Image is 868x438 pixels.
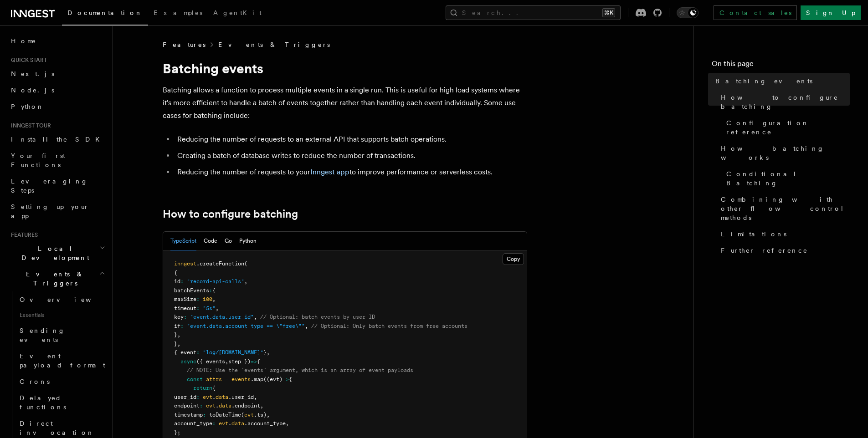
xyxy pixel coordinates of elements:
[254,394,257,400] span: ,
[203,305,216,311] span: "5s"
[11,152,65,168] span: Your first Functions
[244,412,254,418] span: evt
[216,394,228,400] span: data
[180,278,184,285] span: :
[203,412,206,418] span: :
[20,378,50,385] span: Crons
[212,287,216,294] span: {
[209,412,241,418] span: toDateTime
[216,402,219,409] span: .
[200,402,203,409] span: :
[216,305,219,311] span: ,
[260,314,375,320] span: // Optional: batch events by user ID
[7,173,107,199] a: Leveraging Steps
[7,240,107,266] button: Local Development
[231,420,244,427] span: data
[177,341,180,347] span: ,
[20,352,105,369] span: Event payload format
[11,178,88,194] span: Leveraging Steps
[717,140,850,166] a: How batching works
[190,314,254,320] span: "event.data.user_id"
[602,8,615,17] kbd: ⌘K
[174,394,196,400] span: user_id
[712,58,850,73] h4: On this page
[174,420,212,427] span: account_type
[7,270,99,288] span: Events & Triggers
[16,373,107,390] a: Crons
[244,278,247,285] span: ,
[721,144,850,162] span: How batching works
[174,287,209,294] span: batchEvents
[254,314,257,320] span: ,
[7,131,107,148] a: Install the SDK
[257,358,260,365] span: {
[244,260,247,267] span: (
[174,331,177,338] span: }
[203,349,263,356] span: "log/[DOMAIN_NAME]"
[174,349,196,356] span: { event
[212,420,216,427] span: :
[446,5,621,20] button: Search...⌘K
[177,331,180,338] span: ,
[11,87,54,94] span: Node.js
[196,358,225,365] span: ({ events
[219,420,228,427] span: evt
[7,122,51,129] span: Inngest tour
[62,3,148,25] a: Documentation
[174,402,200,409] span: endpoint
[717,191,850,226] a: Combining with other flow control methods
[212,385,216,391] span: {
[7,66,107,82] a: Next.js
[20,296,113,303] span: Overview
[196,305,200,311] span: :
[721,246,808,255] span: Further reference
[170,232,196,250] button: TypeScript
[7,231,38,239] span: Features
[212,394,216,400] span: .
[11,136,105,143] span: Install the SDK
[196,260,244,267] span: .createFunction
[721,195,850,222] span: Combining with other flow control methods
[206,402,216,409] span: evt
[11,103,44,110] span: Python
[241,412,244,418] span: (
[726,118,850,137] span: Configuration reference
[20,327,65,343] span: Sending events
[225,358,228,365] span: ,
[7,148,107,173] a: Your first Functions
[239,232,257,250] button: Python
[163,84,527,122] p: Batching allows a function to process multiple events in a single run. This is useful for high lo...
[20,420,94,436] span: Direct invocation
[289,376,292,382] span: {
[7,33,107,49] a: Home
[187,376,203,382] span: const
[174,412,203,418] span: timestamp
[251,358,257,365] span: =>
[175,166,527,178] li: Reducing the number of requests to your to improve performance or serverless costs.
[174,314,184,320] span: key
[16,322,107,348] a: Sending events
[218,40,330,49] a: Events & Triggers
[286,420,289,427] span: ,
[174,429,180,436] span: };
[7,82,107,98] a: Node.js
[311,323,467,329] span: // Optional: Only batch events from free accounts
[726,169,850,188] span: Conditional Batching
[244,420,286,427] span: .account_type
[7,199,107,224] a: Setting up your app
[267,412,270,418] span: ,
[225,232,232,250] button: Go
[260,402,263,409] span: ,
[228,358,251,365] span: step })
[7,244,99,262] span: Local Development
[267,349,270,356] span: ,
[206,376,222,382] span: attrs
[203,394,212,400] span: evt
[196,296,200,302] span: :
[163,208,298,220] a: How to configure batching
[254,412,267,418] span: .ts)
[187,367,413,373] span: // NOTE: Use the `events` argument, which is an array of event payloads
[723,115,850,140] a: Configuration reference
[219,402,231,409] span: data
[305,323,308,329] span: ,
